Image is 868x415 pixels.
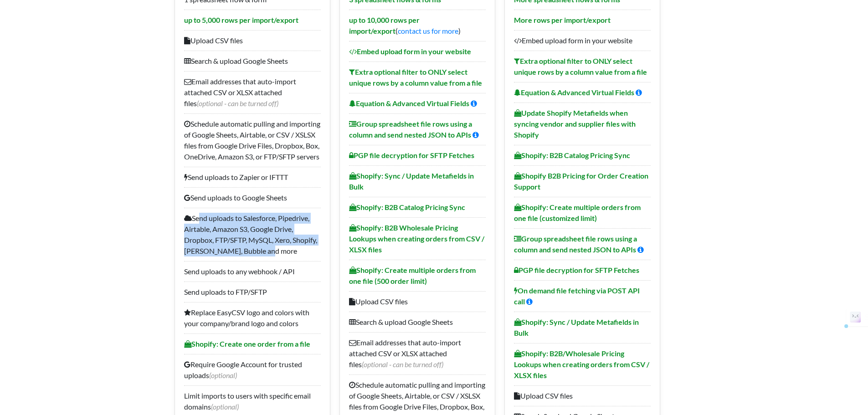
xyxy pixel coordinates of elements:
b: Shopify: Create multiple orders from one file (500 order limit) [349,266,476,285]
li: Email addresses that auto-import attached CSV or XLSX attached files [349,332,486,374]
span: (optional - can be turned off) [362,360,443,369]
b: Update Shopify Metafields when syncing vendor and supplier files with Shopify [514,108,636,139]
iframe: Drift Widget Chat Controller [822,369,857,404]
li: Embed upload form in your website [514,30,651,51]
b: Group spreadsheet file rows using a column and send nested JSON to APIs [514,234,637,254]
b: Equation & Advanced Virtual Fields [514,88,634,97]
li: Require Google Account for trusted uploads [184,354,321,385]
b: PGP file decryption for SFTP Fetches [514,266,639,274]
li: Send uploads to FTP/SFTP [184,282,321,302]
span: (optional) [211,402,239,411]
li: Send uploads to any webhook / API [184,261,321,282]
li: Upload CSV files [514,385,651,406]
a: contact us for more [398,26,458,35]
b: Extra optional filter to ONLY select unique rows by a column value from a file [514,56,647,76]
b: PGP file decryption for SFTP Fetches [349,151,474,159]
li: Send uploads to Salesforce, Pipedrive, Airtable, Amazon S3, Google Drive, Dropbox, FTP/SFTP, MySQ... [184,208,321,261]
b: Extra optional filter to ONLY select unique rows by a column value from a file [349,67,482,87]
li: Email addresses that auto-import attached CSV or XLSX attached files [184,71,321,113]
b: Shopify: Create one order from a file [184,339,310,348]
li: Replace EasyCSV logo and colors with your company/brand logo and colors [184,302,321,333]
li: Schedule automatic pulling and importing of Google Sheets, Airtable, or CSV / XSLSX files from Go... [184,113,321,167]
b: up to 5,000 rows per import/export [184,15,298,24]
b: Shopify: B2B Catalog Pricing Sync [349,203,465,211]
b: Shopify: Create multiple orders from one file (customized limit) [514,203,641,222]
b: More rows per import/export [514,15,611,24]
span: (optional) [209,371,237,379]
b: Equation & Advanced Virtual Fields [349,99,469,108]
b: Embed upload form in your website [349,47,471,56]
li: Upload CSV files [184,30,321,51]
li: Search & upload Google Sheets [184,51,321,71]
b: On demand file fetching via POST API call [514,286,640,306]
b: up to 10,000 rows per import/export [349,15,420,35]
li: Send uploads to Zapier or IFTTT [184,167,321,187]
b: Shopify: B2B/Wholesale Pricing Lookups when creating orders from CSV / XLSX files [514,349,649,379]
b: Shopify: B2B Wholesale Pricing Lookups when creating orders from CSV / XLSX files [349,223,484,254]
b: Shopify: Sync / Update Metafields in Bulk [349,171,474,191]
b: Shopify: Sync / Update Metafields in Bulk [514,318,639,337]
li: Upload CSV files [349,291,486,312]
li: Send uploads to Google Sheets [184,187,321,208]
li: ( ) [349,10,486,41]
span: (optional - can be turned off) [197,99,278,108]
b: Group spreadsheet file rows using a column and send nested JSON to APIs [349,119,472,139]
b: Shopify B2B Pricing for Order Creation Support [514,171,648,191]
b: Shopify: B2B Catalog Pricing Sync [514,151,630,159]
li: Search & upload Google Sheets [349,312,486,332]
